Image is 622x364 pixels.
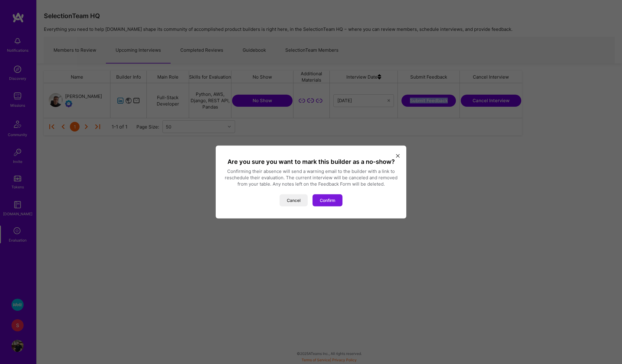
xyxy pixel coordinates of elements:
[223,168,399,187] p: Confirming their absence will send a warning email to the builder with a link to reschedule their...
[216,146,406,219] div: modal
[396,154,400,158] i: icon Close
[223,158,399,166] h3: Are you sure you want to mark this builder as a no-show?
[313,194,342,206] button: Confirm
[280,194,308,206] button: Cancel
